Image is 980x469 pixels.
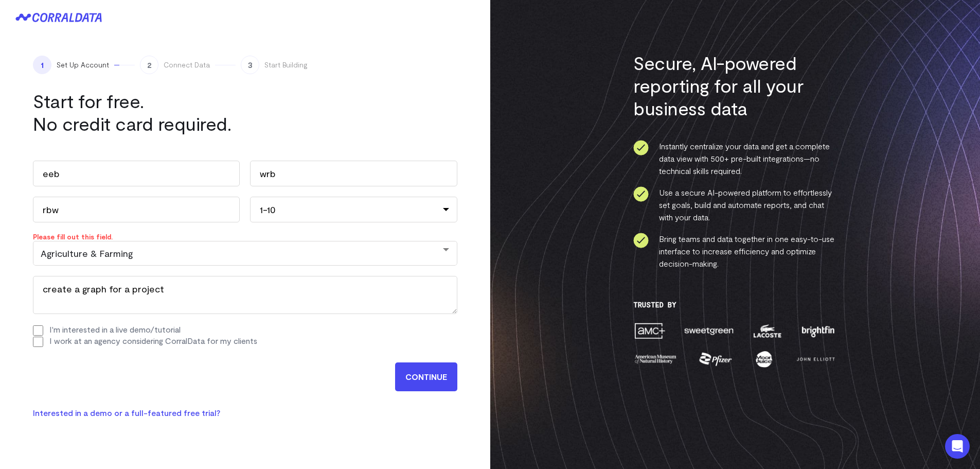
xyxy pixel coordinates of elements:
[633,233,836,270] li: Bring teams and data together in one easy-to-use interface to increase efficiency and optimize de...
[33,408,220,418] a: Interested in a demo or a full-featured free trial?
[250,197,457,222] div: 1-10
[33,56,51,74] span: 1
[140,56,158,74] span: 2
[164,60,210,70] span: Connect Data
[633,51,836,119] h3: Secure, AI-powered reporting for all your business data
[33,90,300,135] h1: Start for free. No credit card required.
[633,140,836,177] li: Instantly centralize your data and get a complete data view with 500+ pre-built integrations—no t...
[250,161,457,186] input: Last Name
[633,301,836,309] h3: Trusted By
[241,56,259,74] span: 3
[41,248,450,259] div: Agriculture & Farming
[633,186,836,223] li: Use a secure AI-powered platform to effortlessly set goals, build and automate reports, and chat ...
[945,434,970,459] div: Open Intercom Messenger
[264,60,308,70] span: Start Building
[57,60,109,70] span: Set Up Account
[49,324,181,334] label: I'm interested in a live demo/tutorial
[49,336,257,345] label: I work at an agency considering CorralData for my clients
[33,233,457,241] div: Please fill out this field.
[33,161,240,186] input: First Name
[395,362,457,391] input: CONTINUE
[33,197,240,222] input: Company Name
